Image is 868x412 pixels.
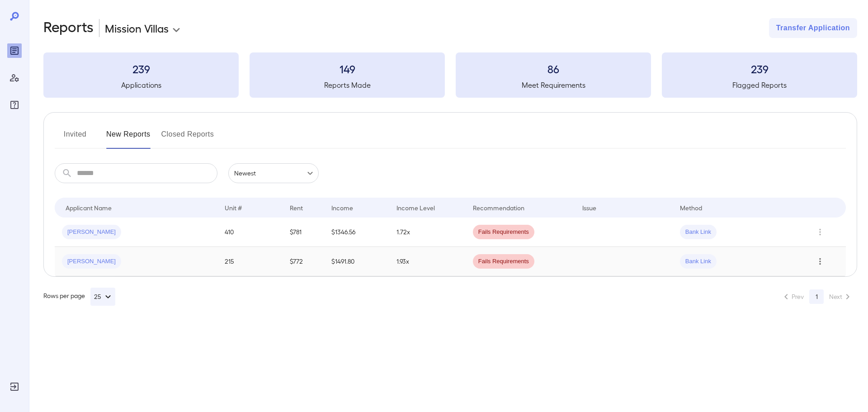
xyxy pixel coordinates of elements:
div: Rent [290,202,304,213]
h5: Flagged Reports [662,80,857,90]
h5: Meet Requirements [456,80,651,90]
span: Fails Requirements [473,228,534,237]
button: Transfer Application [769,18,857,38]
button: page 1 [809,289,824,304]
button: Row Actions [813,254,827,269]
button: Row Actions [813,225,827,239]
button: 25 [90,288,115,306]
td: $1346.56 [324,218,389,247]
td: 215 [217,247,283,276]
button: New Reports [106,127,151,149]
div: Income Level [396,202,435,213]
h3: 149 [250,62,445,76]
td: $772 [283,247,324,276]
span: Fails Requirements [473,257,534,266]
span: [PERSON_NAME] [62,228,121,237]
div: Income [331,202,353,213]
h5: Applications [43,80,239,90]
div: Applicant Name [66,202,112,213]
div: Issue [582,202,597,213]
td: 410 [217,218,283,247]
h2: Reports [43,18,94,38]
div: Reports [7,43,22,58]
nav: pagination navigation [777,289,857,304]
summary: 239Applications149Reports Made86Meet Requirements239Flagged Reports [43,52,857,98]
span: Bank Link [680,257,717,266]
div: Log Out [7,379,22,394]
div: Newest [228,163,319,183]
div: FAQ [7,98,22,112]
p: Mission Villas [105,21,169,35]
button: Closed Reports [161,127,214,149]
h3: 86 [456,62,651,76]
td: $1491.80 [324,247,389,276]
button: Invited [55,127,95,149]
div: Manage Users [7,71,22,85]
td: $781 [283,218,324,247]
h3: 239 [43,62,239,76]
div: Rows per page [43,288,115,306]
span: Bank Link [680,228,717,237]
div: Method [680,202,702,213]
div: Unit # [225,202,242,213]
h5: Reports Made [250,80,445,90]
td: 1.72x [389,218,466,247]
h3: 239 [662,62,857,76]
span: [PERSON_NAME] [62,257,121,266]
div: Recommendation [473,202,524,213]
td: 1.93x [389,247,466,276]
